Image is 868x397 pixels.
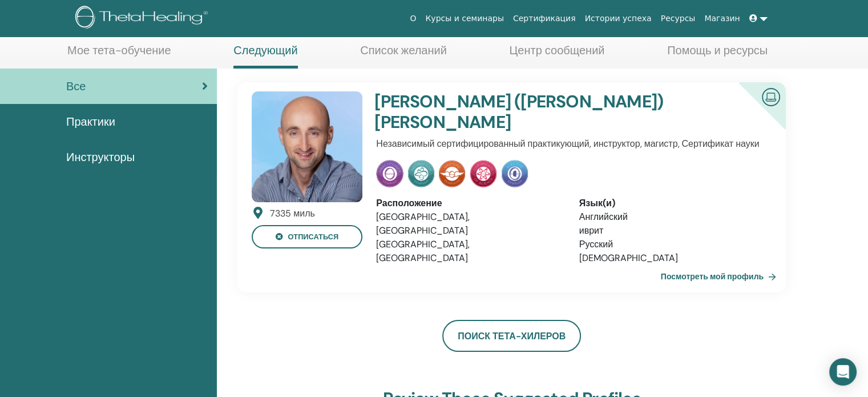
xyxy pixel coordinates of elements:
[66,149,135,166] span: Инструкторы
[66,113,115,130] span: Практики
[700,8,744,29] a: Магазин
[579,224,765,238] li: иврит
[67,43,171,66] a: Мое тета-обучение
[442,320,581,352] a: Поиск тета-хилеров
[376,238,562,265] li: [GEOGRAPHIC_DATA], [GEOGRAPHIC_DATA]
[252,225,362,248] button: отписаться
[757,83,785,109] img: Сертифицированный онлайн -инструктор
[579,251,765,265] li: [DEMOGRAPHIC_DATA]
[376,197,562,210] div: Расположение
[580,8,656,29] a: Истории успеха
[579,197,765,210] div: Язык(и)
[661,265,781,288] a: Посмотреть мой профиль
[405,8,421,29] a: О
[667,43,768,66] a: Помощь и ресурсы
[656,8,700,29] a: Ресурсы
[720,82,786,148] div: Сертифицированный онлайн -инструктор
[579,238,765,251] li: Русский
[829,358,857,386] div: Open Intercom Messenger
[66,78,86,95] span: Все
[421,8,508,29] a: Курсы и семинары
[75,6,212,31] img: logo.png
[270,207,315,220] div: 7335 миль
[579,210,765,224] li: Английский
[508,8,580,29] a: Сертификация
[360,43,447,66] a: Список желаний
[509,43,604,66] a: Центр сообщений
[374,91,699,133] h4: [PERSON_NAME] ([PERSON_NAME]) [PERSON_NAME]
[233,43,297,69] a: Следующий
[376,210,562,238] li: [GEOGRAPHIC_DATA], [GEOGRAPHIC_DATA]
[252,91,362,202] img: default.jpg
[376,137,765,151] p: Независимый сертифицированный практикующий, инструктор, магистр, Сертификат науки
